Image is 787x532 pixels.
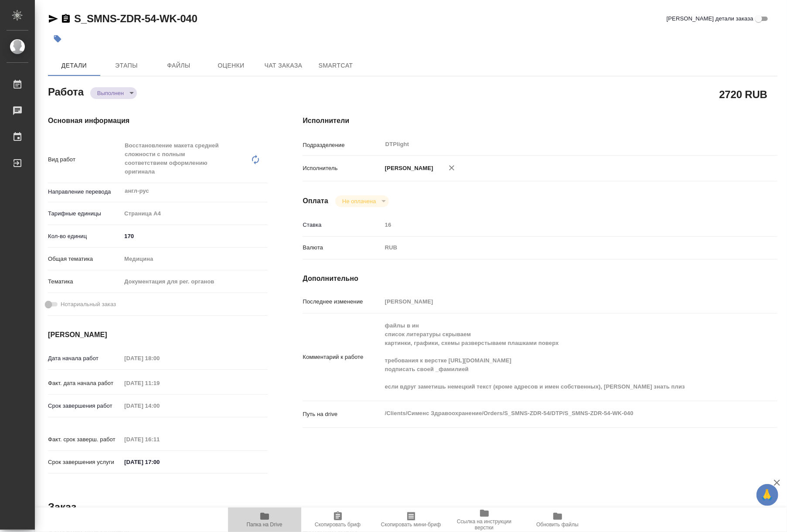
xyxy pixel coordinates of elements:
textarea: /Clients/Сименс Здравоохранение/Orders/S_SMNS-ZDR-54/DTP/S_SMNS-ZDR-54-WK-040 [382,406,738,421]
span: Нотариальный заказ [61,300,116,309]
p: Общая тематика [48,255,121,263]
p: Тарифные единицы [48,209,121,218]
span: Скопировать мини-бриф [381,522,441,528]
div: RUB [382,240,738,255]
h4: Исполнители [303,116,777,126]
p: Ставка [303,221,382,229]
span: Файлы [158,60,200,71]
p: Комментарий к работе [303,353,382,361]
button: Добавить тэг [48,29,67,48]
p: Срок завершения услуги [48,458,121,467]
span: 🙏 [760,486,775,504]
button: Ссылка на инструкции верстки [448,508,521,532]
input: Пустое поле [121,433,198,446]
h4: Дополнительно [303,273,777,284]
span: Оценки [210,60,252,71]
div: Медицина [121,252,268,266]
p: Путь на drive [303,410,382,419]
input: ✎ Введи что-нибудь [121,456,198,468]
p: Валюта [303,243,382,252]
input: ✎ Введи что-нибудь [121,230,268,242]
input: Пустое поле [121,399,198,412]
span: Этапы [106,60,147,71]
span: SmartCat [315,60,357,71]
button: Скопировать мини-бриф [375,508,448,532]
p: Исполнитель [303,164,382,173]
h2: Заказ [48,500,76,514]
h2: 2720 RUB [719,87,767,102]
p: Направление перевода [48,188,121,196]
p: Тематика [48,277,121,286]
input: Пустое поле [382,218,738,231]
h4: Основная информация [48,116,268,126]
div: Выполнен [90,87,137,99]
textarea: файлы в ин список литературы скрываем картинки, графики, схемы разверстываем плашками поверх треб... [382,318,738,394]
input: Пустое поле [121,352,198,365]
p: Срок завершения работ [48,402,121,410]
span: [PERSON_NAME] детали заказа [667,14,753,23]
p: Дата начала работ [48,354,121,363]
span: Обновить файлы [536,522,579,528]
span: Папка на Drive [247,522,283,528]
input: Пустое поле [382,295,738,308]
h4: [PERSON_NAME] [48,330,268,340]
button: 🙏 [756,484,778,506]
p: Вид работ [48,155,121,164]
button: Не оплачена [340,198,378,205]
h4: Оплата [303,196,328,206]
button: Папка на Drive [228,508,301,532]
button: Выполнен [95,89,126,97]
span: Чат заказа [262,60,304,71]
button: Удалить исполнителя [442,158,461,177]
p: Факт. срок заверш. работ [48,435,121,444]
input: Пустое поле [121,377,198,389]
span: Детали [53,60,95,71]
button: Скопировать ссылку для ЯМессенджера [48,14,58,24]
p: [PERSON_NAME] [382,164,433,173]
p: Последнее изменение [303,297,382,306]
button: Скопировать ссылку [61,14,71,24]
p: Кол-во единиц [48,232,121,241]
p: Подразделение [303,141,382,150]
div: Выполнен [335,195,389,207]
span: Скопировать бриф [315,522,361,528]
button: Скопировать бриф [301,508,375,532]
span: Ссылка на инструкции верстки [453,518,516,531]
div: Страница А4 [121,206,268,221]
button: Обновить файлы [521,508,594,532]
div: Документация для рег. органов [121,274,268,289]
h2: Работа [48,83,84,99]
p: Факт. дата начала работ [48,379,121,388]
a: S_SMNS-ZDR-54-WK-040 [74,13,198,24]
